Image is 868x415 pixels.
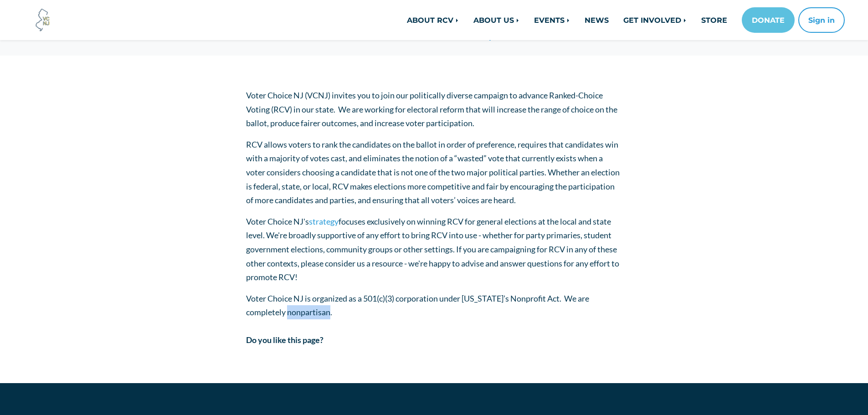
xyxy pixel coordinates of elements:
[309,216,339,226] a: strategy
[246,215,622,284] p: Voter Choice NJ's focuses exclusively on winning RCV for general elections at the local and state...
[246,138,622,207] p: RCV allows voters to rank the candidates on the ballot in order of preference, requires that cand...
[694,11,734,29] a: STORE
[246,335,324,345] strong: Do you like this page?
[466,11,527,29] a: ABOUT US
[577,11,616,29] a: NEWS
[246,88,622,130] p: Voter Choice NJ (VCNJ) invites you to join our politically diverse campaign to advance Ranked-Cho...
[239,7,845,33] nav: Main navigation
[246,352,383,361] iframe: fb:like Facebook Social Plugin
[400,11,466,29] a: ABOUT RCV
[798,7,845,33] button: Sign in or sign up
[246,292,622,319] p: Voter Choice NJ is organized as a 501(c)(3) corporation under [US_STATE]’s Nonprofit Act. We are ...
[31,8,55,32] img: Voter Choice NJ
[616,11,694,29] a: GET INVOLVED
[383,349,412,358] iframe: X Post Button
[742,7,795,33] a: DONATE
[527,11,577,29] a: EVENTS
